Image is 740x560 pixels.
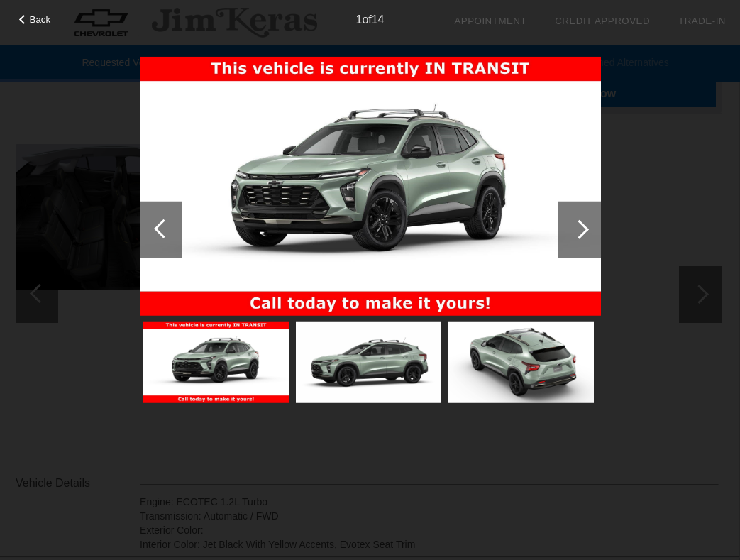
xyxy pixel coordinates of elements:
[448,322,594,403] img: 3.jpg
[355,13,362,26] span: 1
[143,322,289,403] img: 1.jpg
[454,16,526,26] a: Appointment
[30,14,51,25] span: Back
[372,13,385,26] span: 14
[140,56,601,316] img: 1.jpg
[555,16,650,26] a: Credit Approved
[678,16,726,26] a: Trade-In
[296,322,441,403] img: 2.jpg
